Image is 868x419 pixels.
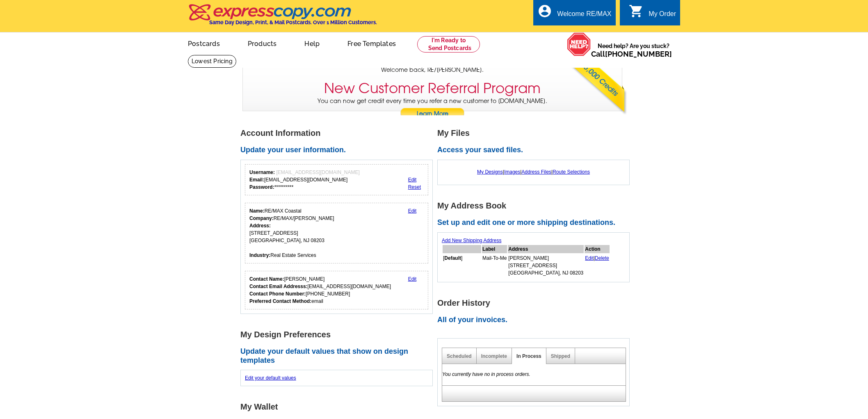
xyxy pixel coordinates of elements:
a: Products [235,33,290,53]
strong: Address: [249,223,271,229]
a: Edit [408,177,417,183]
strong: Password: [249,184,274,190]
strong: Contact Phone Number: [249,291,306,297]
a: shopping_cart My Order [629,9,676,19]
h4: Same Day Design, Print, & Mail Postcards. Over 1 Million Customers. [209,19,377,25]
div: Your login information. [245,164,428,195]
h1: My Wallet [240,403,437,411]
i: shopping_cart [629,4,644,18]
a: In Process [516,353,541,359]
th: Label [482,245,507,253]
h2: Update your default values that show on design templates [240,347,437,365]
h1: Account Information [240,129,437,137]
strong: Company: [249,215,274,221]
a: Edit [585,255,594,261]
strong: Name: [249,208,265,214]
strong: Contact Email Addresss: [249,284,308,289]
a: Address Files [521,169,551,175]
a: Delete [595,255,609,261]
a: Reset [408,184,421,190]
th: Address [508,245,584,253]
strong: Contact Name: [249,276,284,282]
h3: New Customer Referral Program [324,80,541,97]
td: Mail-To-Me [482,254,507,277]
td: [ ] [443,254,481,277]
a: Same Day Design, Print, & Mail Postcards. Over 1 Million Customers. [188,10,377,25]
h2: Set up and edit one or more shipping destinations. [437,218,634,227]
a: Add New Shipping Address [442,238,501,243]
div: My Order [649,10,676,22]
a: Help [291,33,333,53]
span: [EMAIL_ADDRESS][DOMAIN_NAME] [276,169,359,175]
strong: Preferred Contact Method: [249,298,311,304]
div: RE/MAX Coastal RE/MAX/[PERSON_NAME] [STREET_ADDRESS] [GEOGRAPHIC_DATA], NJ 08203 Real Estate Serv... [249,207,334,259]
a: Free Templates [334,33,409,53]
span: Welcome back, RE/[PERSON_NAME]. [381,66,484,74]
strong: Username: [249,169,275,175]
a: Edit [408,276,417,282]
a: My Designs [477,169,503,175]
h2: Update your user information. [240,146,437,155]
td: [PERSON_NAME] [STREET_ADDRESS] [GEOGRAPHIC_DATA], NJ 08203 [508,254,584,277]
div: | | | [442,164,625,180]
a: Scheduled [447,353,472,359]
a: Edit your default values [245,375,296,381]
a: Incomplete [481,353,507,359]
td: | [585,254,610,277]
strong: Email: [249,177,264,183]
div: Your personal details. [245,203,428,263]
a: [PHONE_NUMBER] [605,50,672,58]
a: Learn More [400,108,465,120]
b: Default [444,255,461,261]
span: Need help? Are you stuck? [591,42,676,58]
h2: Access your saved files. [437,146,634,155]
h1: My Files [437,129,634,137]
em: You currently have no in process orders. [442,371,530,377]
h1: My Design Preferences [240,330,437,339]
img: help [567,32,591,56]
i: account_circle [537,4,552,18]
th: Action [585,245,610,253]
div: Welcome RE/MAX [557,10,611,22]
a: Shipped [551,353,570,359]
h1: Order History [437,299,634,307]
strong: Industry: [249,252,270,258]
span: Call [591,50,672,58]
div: [PERSON_NAME] [EMAIL_ADDRESS][DOMAIN_NAME] [PHONE_NUMBER] email [249,275,391,305]
h2: All of your invoices. [437,316,634,325]
a: Edit [408,208,417,214]
p: You can now get credit every time you refer a new customer to [DOMAIN_NAME]. [243,97,622,120]
a: Route Selections [553,169,590,175]
h1: My Address Book [437,201,634,210]
a: Postcards [175,33,233,53]
div: Who should we contact regarding order issues? [245,271,428,309]
a: Images [504,169,520,175]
